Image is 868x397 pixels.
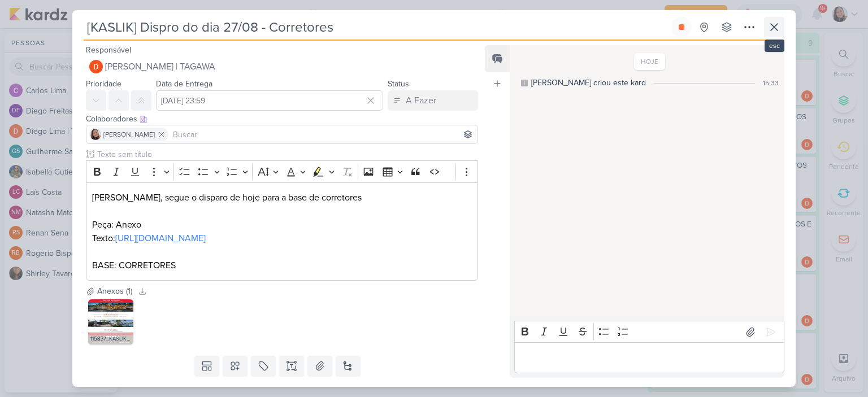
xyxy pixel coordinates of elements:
div: A Fazer [406,94,436,107]
img: Sharlene Khoury [90,129,101,140]
div: [PERSON_NAME] criou este kard [531,77,646,89]
div: Colaboradores [86,113,478,125]
label: Status [388,79,409,89]
div: Editor editing area: main [514,342,784,373]
input: Texto sem título [95,149,478,160]
input: Select a date [156,90,383,111]
label: Data de Entrega [156,79,212,89]
img: Diego Lima | TAGAWA [89,60,103,73]
button: [PERSON_NAME] | TAGAWA [86,56,478,77]
div: Anexos (1) [97,285,132,297]
p: Peça: Anexo [92,218,472,232]
div: 115837_KASLIK _ E-MAIL MKT _ KASLIK IBIRAPUERA _ BASE CORRETOR _ LOCALIZAÇÃO PROJETO E PREÇO _ TU... [88,333,133,344]
div: Parar relógio [677,23,686,32]
span: [PERSON_NAME] [103,129,155,139]
div: Editor editing area: main [86,182,478,281]
a: [URL][DOMAIN_NAME] [115,233,206,244]
div: Editor toolbar [86,160,478,182]
div: 15:33 [763,78,779,88]
span: [PERSON_NAME] | TAGAWA [105,60,215,73]
button: A Fazer [388,90,478,111]
p: Texto: [92,232,472,245]
p: BASE: CORRETORES [92,259,472,272]
div: Editor toolbar [514,321,784,343]
input: Kard Sem Título [84,17,669,37]
label: Prioridade [86,79,121,89]
p: [PERSON_NAME], segue o disparo de hoje para a base de corretores [92,191,472,204]
input: Buscar [171,128,475,141]
img: h662AcQz3ZtJyUooLDlXyehvC8yoiSC4z4TmXtrB.jpg [88,299,133,344]
label: Responsável [86,45,131,55]
div: esc [765,40,784,52]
